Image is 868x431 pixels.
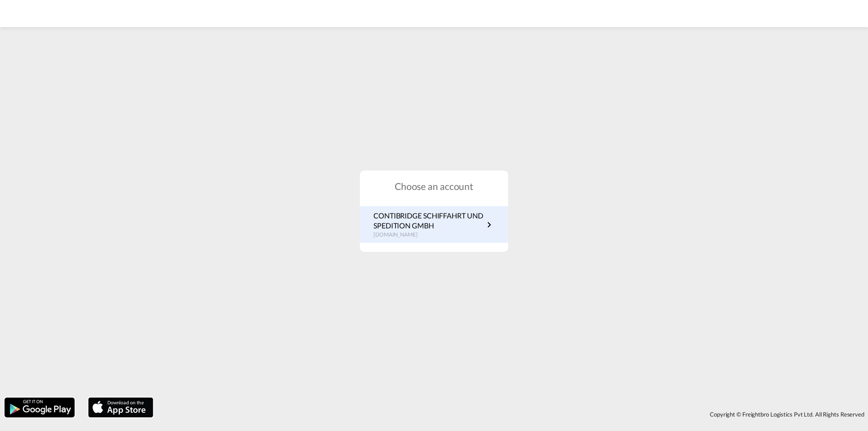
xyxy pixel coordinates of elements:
[87,397,154,418] img: apple.png
[373,211,495,239] a: CONTIBRIDGE SCHIFFAHRT UND SPEDITION GMBH[DOMAIN_NAME]
[373,211,484,231] p: CONTIBRIDGE SCHIFFAHRT UND SPEDITION GMBH
[360,180,508,193] h1: Choose an account
[4,397,75,418] img: google.png
[158,407,868,422] div: Copyright © Freightbro Logistics Pvt Ltd. All Rights Reserved
[373,231,484,239] p: [DOMAIN_NAME]
[484,219,495,230] md-icon: icon-chevron-right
